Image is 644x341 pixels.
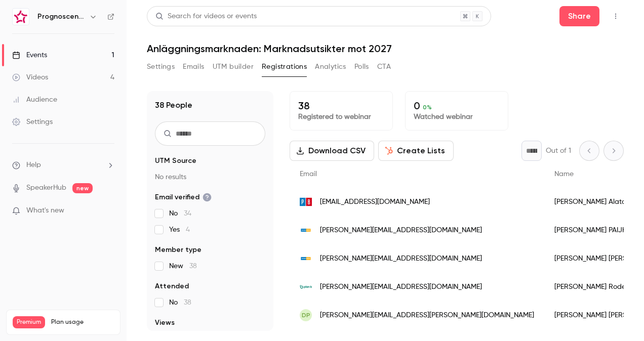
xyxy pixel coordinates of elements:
[298,100,384,112] p: 38
[169,208,191,219] span: No
[12,95,57,105] div: Audience
[302,311,310,320] span: DP
[290,141,374,161] button: Download CSV
[300,196,312,208] img: projektledarbyran.se
[559,6,599,26] button: Share
[169,261,197,271] span: New
[414,100,500,112] p: 0
[554,170,574,178] span: Name
[213,59,254,75] button: UTM builder
[155,281,189,291] span: Attended
[184,210,191,217] span: 34
[37,12,85,22] h6: Prognoscentret | Powered by Hubexo
[189,263,197,270] span: 38
[12,50,47,60] div: Events
[414,112,500,122] p: Watched webinar
[183,59,204,75] button: Emails
[13,9,29,25] img: Prognoscentret | Powered by Hubexo
[147,59,175,75] button: Settings
[378,141,454,161] button: Create Lists
[320,282,482,292] span: [PERSON_NAME][EMAIL_ADDRESS][DOMAIN_NAME]
[315,59,346,75] button: Analytics
[377,59,391,75] button: CTA
[262,59,307,75] button: Registrations
[26,183,66,193] a: SpeakerHub
[320,253,482,264] span: [PERSON_NAME][EMAIL_ADDRESS][DOMAIN_NAME]
[12,72,48,82] div: Videos
[155,318,175,328] span: Views
[13,316,45,328] span: Premium
[320,197,430,207] span: [EMAIL_ADDRESS][DOMAIN_NAME]
[155,99,192,111] h1: 38 People
[51,318,114,326] span: Plan usage
[184,299,191,306] span: 38
[300,224,312,236] img: swecon.com
[147,42,624,55] h1: Anläggningsmarknaden: Marknadsutsikter mot 2027
[12,117,53,127] div: Settings
[155,156,196,166] span: UTM Source
[320,225,482,236] span: [PERSON_NAME][EMAIL_ADDRESS][DOMAIN_NAME]
[72,183,93,193] span: new
[102,206,114,216] iframe: Noticeable Trigger
[300,281,312,293] img: planbab.com
[300,170,317,178] span: Email
[423,104,432,111] span: 0 %
[26,205,64,216] span: What's new
[186,226,190,233] span: 4
[169,225,190,235] span: Yes
[546,146,571,156] p: Out of 1
[155,245,202,255] span: Member type
[155,172,265,182] p: No results
[300,252,312,265] img: swecon.com
[354,59,369,75] button: Polls
[155,11,257,22] div: Search for videos or events
[26,160,41,170] span: Help
[320,310,534,321] span: [PERSON_NAME][EMAIL_ADDRESS][PERSON_NAME][DOMAIN_NAME]
[298,112,384,122] p: Registered to webinar
[169,297,191,308] span: No
[12,160,114,170] li: help-dropdown-opener
[155,192,212,202] span: Email verified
